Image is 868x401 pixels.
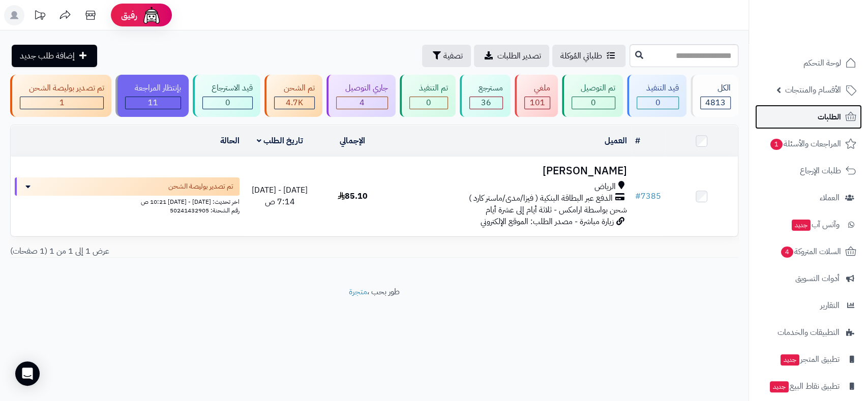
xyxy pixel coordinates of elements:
a: السلات المتروكة4 [755,239,862,264]
span: أدوات التسويق [795,271,840,286]
span: السلات المتروكة [780,244,841,259]
span: وآتس آب [791,218,840,232]
span: التطبيقات والخدمات [777,325,840,340]
a: المراجعات والأسئلة1 [755,132,862,156]
span: إضافة طلب جديد [20,50,75,62]
span: 0 [655,97,660,109]
div: اخر تحديث: [DATE] - [DATE] 10:21 ص [15,196,240,206]
div: Open Intercom Messenger [15,361,40,386]
span: 36 [481,97,491,109]
div: 0 [410,97,447,109]
a: تحديثات المنصة [27,5,52,28]
a: ملغي 101 [513,75,559,117]
div: 11 [126,97,180,109]
a: جاري التوصيل 4 [324,75,398,117]
div: قيد التنفيذ [637,82,678,94]
span: تطبيق المتجر [780,352,840,366]
a: أدوات التسويق [755,266,862,291]
span: تصدير الطلبات [497,50,541,62]
a: قيد التنفيذ 0 [625,75,688,117]
div: الكل [700,82,731,94]
img: ai-face.png [141,5,162,25]
div: جاري التوصيل [336,82,388,94]
span: الرياض [594,181,616,193]
a: طلباتي المُوكلة [552,45,625,67]
a: بإنتظار المراجعة 11 [113,75,190,117]
span: 11 [148,97,158,109]
div: تم التوصيل [572,82,615,94]
a: تم تصدير بوليصة الشحن 1 [8,75,113,117]
span: 101 [529,97,545,109]
div: 4659 [275,97,314,109]
span: 0 [426,97,431,109]
a: # [635,135,640,147]
span: المراجعات والأسئلة [769,137,841,151]
span: 85.10 [338,190,368,202]
span: تم تصدير بوليصة الشحن [168,181,233,192]
div: 36 [470,97,502,109]
a: تم الشحن 4.7K [262,75,324,117]
a: تم التوصيل 0 [560,75,625,117]
a: إضافة طلب جديد [12,45,97,67]
span: 1 [59,97,65,109]
a: متجرة [349,286,367,298]
div: مسترجع [469,82,503,94]
span: # [635,190,641,202]
div: ملغي [524,82,550,94]
div: 0 [572,97,615,109]
span: 4.7K [286,97,303,109]
a: لوحة التحكم [755,51,862,75]
div: تم الشحن [274,82,314,94]
div: 4 [337,97,387,109]
span: 1 [770,139,783,150]
a: الكل4813 [689,75,740,117]
a: التقارير [755,293,862,318]
a: مسترجع 36 [458,75,513,117]
div: تم التنفيذ [409,82,447,94]
span: 4813 [705,97,726,109]
a: تصدير الطلبات [474,45,549,67]
a: تاريخ الطلب [257,135,303,147]
span: الدفع عبر البطاقة البنكية ( فيزا/مدى/ماستر كارد ) [469,193,613,204]
a: الإجمالي [340,135,365,147]
div: قيد الاسترجاع [202,82,253,94]
span: [DATE] - [DATE] 7:14 ص [252,184,308,208]
div: 101 [525,97,549,109]
span: تصفية [443,50,463,62]
a: #7385 [635,190,661,202]
span: تطبيق نقاط البيع [769,379,840,393]
a: تم التنفيذ 0 [398,75,457,117]
div: 0 [637,97,678,109]
a: طلبات الإرجاع [755,159,862,183]
span: 4 [781,246,793,258]
span: 0 [225,97,230,109]
button: تصفية [422,45,471,67]
a: قيد الاسترجاع 0 [191,75,262,117]
span: العملاء [820,191,840,205]
span: زيارة مباشرة - مصدر الطلب: الموقع الإلكتروني [481,215,614,228]
a: التطبيقات والخدمات [755,320,862,345]
span: رفيق [121,9,137,21]
span: الأقسام والمنتجات [785,83,841,97]
div: بإنتظار المراجعة [125,82,181,94]
div: 1 [20,97,103,109]
span: شحن بواسطة ارامكس - ثلاثة أيام إلى عشرة أيام [486,204,627,216]
div: 0 [203,97,252,109]
div: تم تصدير بوليصة الشحن [20,82,104,94]
a: العملاء [755,186,862,210]
a: وآتس آبجديد [755,212,862,237]
span: لوحة التحكم [803,56,841,70]
a: تطبيق نقاط البيعجديد [755,374,862,398]
span: الطلبات [818,110,841,124]
span: رقم الشحنة: 50241432905 [170,206,240,215]
div: عرض 1 إلى 1 من 1 (1 صفحات) [3,245,374,257]
span: جديد [792,220,811,231]
a: تطبيق المتجرجديد [755,347,862,372]
span: جديد [770,381,789,392]
span: 4 [360,97,365,109]
span: طلبات الإرجاع [800,164,841,178]
span: التقارير [820,298,840,313]
a: الطلبات [755,105,862,129]
span: طلباتي المُوكلة [560,50,602,62]
a: الحالة [220,135,240,147]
